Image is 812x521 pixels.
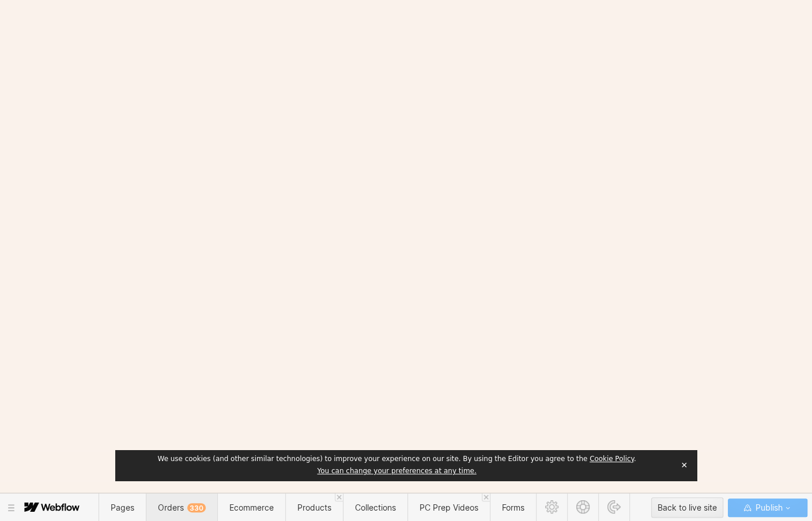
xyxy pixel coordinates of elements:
[187,503,206,512] div: 330
[651,497,723,518] button: Back to live site
[728,499,807,517] button: Publish
[297,503,331,512] span: Products
[590,455,634,463] a: Cookie Policy
[229,503,274,512] span: Ecommerce
[111,503,134,512] span: Pages
[502,503,524,512] span: Forms
[482,493,490,501] a: Close 'PC Prep Videos' tab
[753,499,782,516] span: Publish
[317,467,476,476] button: You can change your preferences at any time.
[158,455,636,463] span: We use cookies (and other similar technologies) to improve your experience on our site. By using ...
[355,503,396,512] span: Collections
[335,493,343,501] a: Close 'Products' tab
[158,503,206,512] span: Orders
[420,503,478,512] span: PC Prep Videos
[658,499,717,516] div: Back to live site
[676,456,692,474] button: Close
